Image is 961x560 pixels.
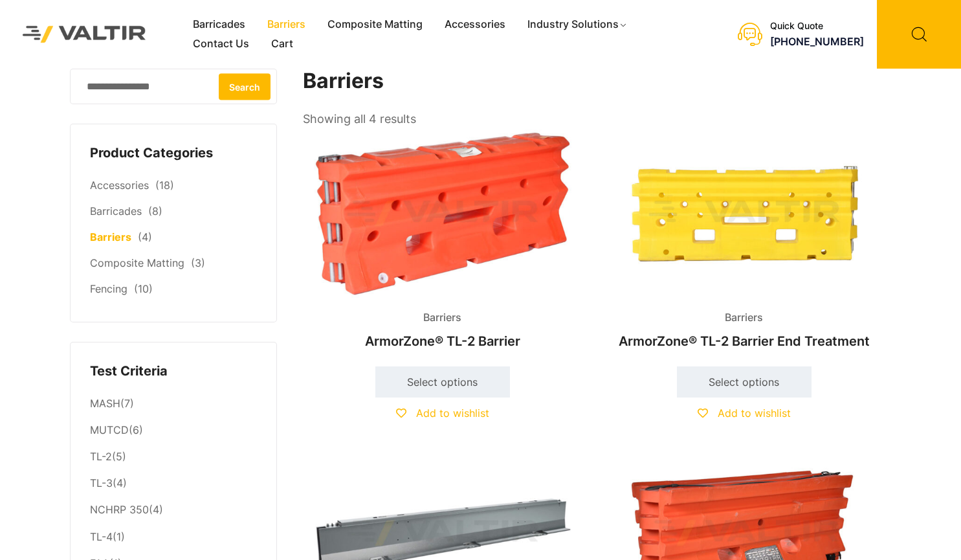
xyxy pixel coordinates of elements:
[303,327,582,355] h2: ArmorZone® TL-2 Barrier
[10,13,159,56] img: Valtir Rentals
[90,397,120,410] a: MASH
[90,476,113,489] a: TL-3
[316,15,434,34] a: Composite Matting
[90,524,257,550] li: (1)
[134,282,153,295] span: (10)
[148,205,162,218] span: (8)
[303,69,885,94] h1: Barriers
[770,35,864,48] a: [PHONE_NUMBER]
[396,407,489,420] a: Add to wishlist
[219,73,271,100] button: Search
[677,366,812,398] a: Select options for “ArmorZone® TL-2 Barrier End Treatment”
[416,407,489,420] span: Add to wishlist
[182,34,260,54] a: Contact Us
[90,423,129,436] a: MUTCD
[90,256,184,269] a: Composite Matting
[260,34,304,54] a: Cart
[303,108,416,130] p: Showing all 4 results
[90,471,257,497] li: (4)
[90,205,142,218] a: Barricades
[90,230,131,243] a: Barriers
[90,282,127,295] a: Fencing
[90,390,257,417] li: (7)
[90,418,257,444] li: (6)
[90,503,149,516] a: NCHRP 350
[434,15,516,34] a: Accessories
[516,15,639,34] a: Industry Solutions
[182,15,256,34] a: Barricades
[715,308,773,328] span: Barriers
[90,450,112,463] a: TL-2
[90,444,257,471] li: (5)
[604,327,884,355] h2: ArmorZone® TL-2 Barrier End Treatment
[604,129,884,355] a: BarriersArmorZone® TL-2 Barrier End Treatment
[90,497,257,524] li: (4)
[90,362,257,381] h4: Test Criteria
[90,179,149,192] a: Accessories
[698,407,791,420] a: Add to wishlist
[256,15,316,34] a: Barriers
[90,530,113,543] a: TL-4
[718,407,791,420] span: Add to wishlist
[90,144,257,163] h4: Product Categories
[414,308,471,328] span: Barriers
[770,21,864,32] div: Quick Quote
[155,179,174,192] span: (18)
[375,366,510,398] a: Select options for “ArmorZone® TL-2 Barrier”
[191,256,205,269] span: (3)
[138,230,152,243] span: (4)
[303,129,582,355] a: BarriersArmorZone® TL-2 Barrier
